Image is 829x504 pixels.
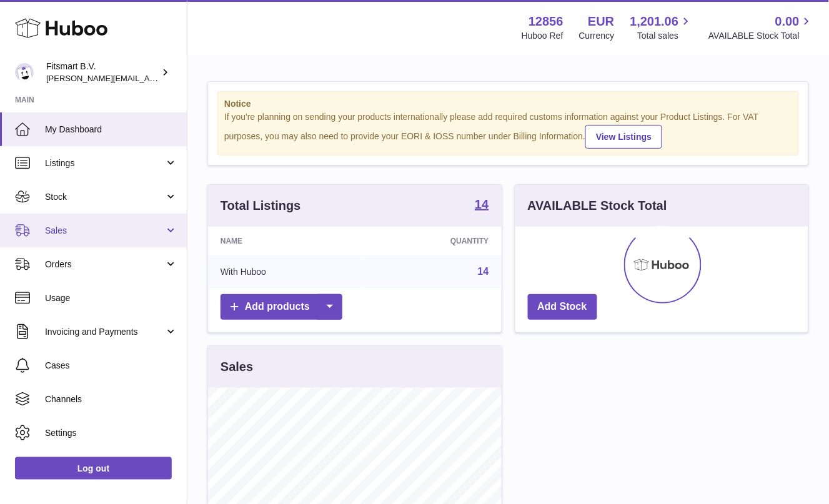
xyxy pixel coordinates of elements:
span: AVAILABLE Stock Total [708,30,814,42]
div: Huboo Ref [522,30,563,42]
span: Orders [45,259,164,270]
div: Fitsmart B.V. [46,61,159,84]
a: Add products [221,294,342,320]
span: Settings [45,427,177,439]
strong: 14 [475,198,489,210]
span: Usage [45,292,177,304]
a: 14 [478,266,489,277]
span: Channels [45,393,177,405]
strong: 12856 [529,13,563,30]
span: Stock [45,191,164,203]
span: Listings [45,157,164,169]
strong: Notice [224,98,792,110]
a: Add Stock [528,294,597,320]
h3: AVAILABLE Stock Total [528,197,667,214]
img: jonathan@leaderoo.com [15,63,34,82]
div: Currency [579,30,615,42]
h3: Sales [221,358,253,375]
th: Name [208,227,363,255]
span: Total sales [637,30,693,42]
a: Log out [15,457,172,480]
a: 1,201.06 Total sales [630,13,693,42]
a: 0.00 AVAILABLE Stock Total [708,13,814,42]
th: Quantity [363,227,502,255]
span: [PERSON_NAME][EMAIL_ADDRESS][DOMAIN_NAME] [46,73,251,83]
span: Sales [45,225,164,237]
span: Cases [45,360,177,372]
a: 14 [475,198,489,213]
span: 1,201.06 [630,13,679,30]
a: View Listings [585,125,662,149]
span: Invoicing and Payments [45,326,164,338]
span: My Dashboard [45,124,177,136]
div: If you're planning on sending your products internationally please add required customs informati... [224,111,792,149]
span: 0.00 [775,13,800,30]
td: With Huboo [208,255,363,288]
h3: Total Listings [221,197,301,214]
strong: EUR [588,13,614,30]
